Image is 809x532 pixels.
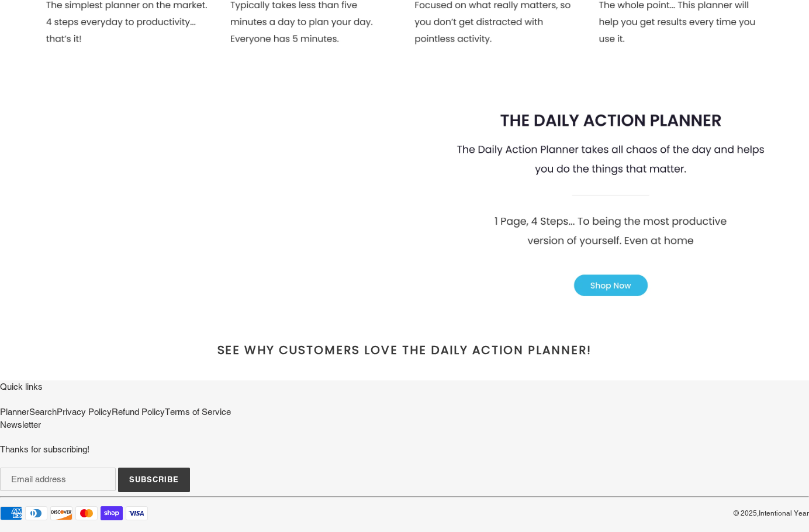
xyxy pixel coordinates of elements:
strong: See why customers LOVE The Daily Action Planner! [217,342,592,358]
a: Intentional Year [759,509,809,517]
a: Search [29,407,57,417]
small: © 2025, [734,509,809,517]
a: Privacy Policy [57,407,112,417]
span: Subscribe [129,475,179,484]
a: Refund Policy [112,407,165,417]
a: Terms of Service [165,407,231,417]
button: Subscribe [118,468,190,492]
